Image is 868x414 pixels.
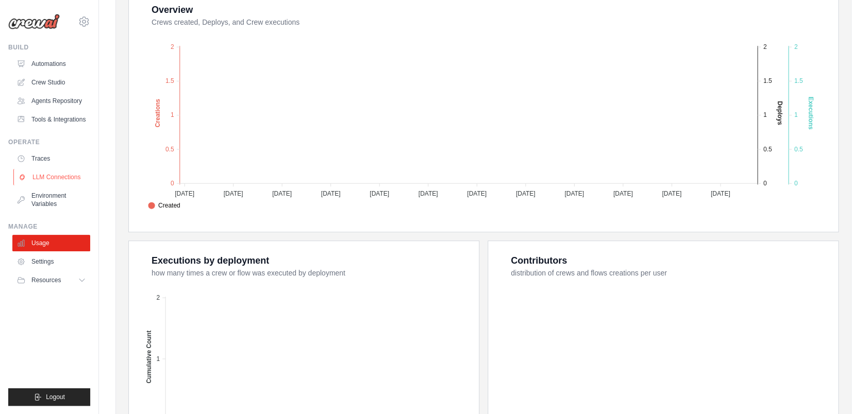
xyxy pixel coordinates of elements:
[776,101,783,125] text: Deploys
[31,276,61,284] span: Resources
[763,145,772,152] tspan: 0.5
[12,150,90,167] a: Traces
[763,179,767,186] tspan: 0
[12,93,90,109] a: Agents Repository
[156,294,160,301] tspan: 2
[763,111,767,118] tspan: 1
[794,77,803,84] tspan: 1.5
[467,190,487,197] tspan: [DATE]
[516,190,536,197] tspan: [DATE]
[8,138,90,146] div: Operate
[794,43,798,50] tspan: 2
[8,14,60,29] img: Logo
[8,222,90,231] div: Manage
[12,111,90,128] a: Tools & Integrations
[171,179,174,186] tspan: 0
[511,253,567,268] div: Contributors
[564,190,584,197] tspan: [DATE]
[662,190,681,197] tspan: [DATE]
[8,43,90,51] div: Build
[711,190,730,197] tspan: [DATE]
[807,96,814,129] text: Executions
[171,43,174,50] tspan: 2
[321,190,341,197] tspan: [DATE]
[152,3,193,17] div: Overview
[613,190,633,197] tspan: [DATE]
[152,268,466,278] dt: how many times a crew or flow was executed by deployment
[794,111,798,118] tspan: 1
[763,77,772,84] tspan: 1.5
[12,235,90,251] a: Usage
[165,77,174,84] tspan: 1.5
[145,330,153,383] text: Cumulative Count
[12,187,90,212] a: Environment Variables
[12,253,90,270] a: Settings
[794,145,803,152] tspan: 0.5
[175,190,194,197] tspan: [DATE]
[46,393,65,401] span: Logout
[272,190,292,197] tspan: [DATE]
[419,190,438,197] tspan: [DATE]
[224,190,243,197] tspan: [DATE]
[511,268,826,278] dt: distribution of crews and flows creations per user
[171,111,174,118] tspan: 1
[370,190,389,197] tspan: [DATE]
[154,98,161,127] text: Creations
[12,56,90,72] a: Automations
[156,355,160,362] tspan: 1
[12,74,90,91] a: Crew Studio
[8,388,90,406] button: Logout
[165,145,174,152] tspan: 0.5
[152,17,826,27] dt: Crews created, Deploys, and Crew executions
[148,201,180,210] span: Created
[13,169,91,185] a: LLM Connections
[12,272,90,288] button: Resources
[794,179,798,186] tspan: 0
[763,43,767,50] tspan: 2
[152,253,269,268] div: Executions by deployment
